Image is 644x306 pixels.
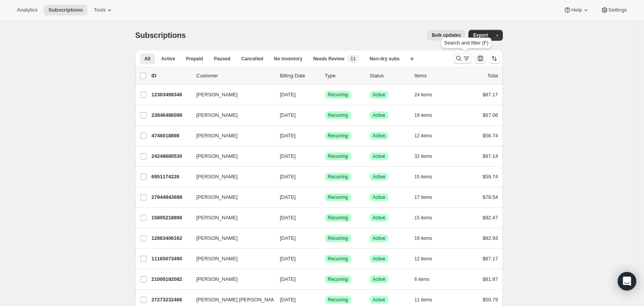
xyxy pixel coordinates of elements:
[415,192,441,203] button: 17 items
[152,151,498,162] div: 24248680530[PERSON_NAME][DATE]SuccessRecurringSuccessActive32 items$97.14
[152,173,190,181] p: 6951174226
[241,56,263,62] span: Cancelled
[328,297,348,303] span: Recurring
[313,56,345,62] span: Needs Review
[432,32,461,38] span: Bulk updates
[196,132,238,140] span: [PERSON_NAME]
[328,194,348,200] span: Recurring
[196,152,238,160] span: [PERSON_NAME]
[483,174,498,179] span: $59.74
[192,109,269,121] button: [PERSON_NAME]
[373,297,386,303] span: Active
[328,153,348,159] span: Recurring
[152,294,498,305] div: 27273232466[PERSON_NAME] [PERSON_NAME][DATE]SuccessRecurringSuccessActive11 items$50.79
[328,235,348,241] span: Recurring
[325,72,364,80] div: Type
[483,133,498,138] span: $56.74
[192,232,269,244] button: [PERSON_NAME]
[152,255,190,263] p: 11165073490
[152,171,498,182] div: 6951174226[PERSON_NAME][DATE]SuccessRecurringSuccessActive15 items$59.74
[487,72,498,80] p: Total
[17,7,38,13] span: Analytics
[483,297,498,303] span: $50.79
[196,91,238,99] span: [PERSON_NAME]
[192,273,269,285] button: [PERSON_NAME]
[214,56,231,62] span: Paused
[192,89,269,101] button: [PERSON_NAME]
[415,233,441,244] button: 19 items
[415,171,441,182] button: 15 items
[192,212,269,224] button: [PERSON_NAME]
[328,256,348,262] span: Recurring
[152,212,498,223] div: 15805218898[PERSON_NAME][DATE]SuccessRecurringSuccessActive15 items$92.47
[152,274,498,285] div: 21000192082[PERSON_NAME][DATE]SuccessRecurringSuccessActive6 items$81.87
[280,276,296,282] span: [DATE]
[559,5,594,15] button: Help
[489,53,500,64] button: Sort the results
[12,5,42,15] button: Analytics
[370,72,408,80] p: Status
[415,133,432,139] span: 12 items
[152,111,190,119] p: 23846486098
[483,194,498,200] span: $78.54
[192,171,269,183] button: [PERSON_NAME]
[415,89,441,100] button: 24 items
[196,234,238,242] span: [PERSON_NAME]
[483,153,498,159] span: $97.14
[196,214,238,222] span: [PERSON_NAME]
[280,133,296,138] span: [DATE]
[473,32,488,38] span: Export
[483,256,498,262] span: $87.17
[152,132,190,140] p: 4746018898
[152,89,498,100] div: 12303499346[PERSON_NAME][DATE]SuccessRecurringSuccessActive24 items$87.17
[483,112,498,118] span: $67.06
[468,30,492,41] button: Export
[350,56,355,62] span: 11
[373,174,386,180] span: Active
[152,72,190,80] p: ID
[453,53,472,64] button: Search and filter results
[152,253,498,264] div: 11165073490[PERSON_NAME][DATE]SuccessRecurringSuccessActive12 items$87.17
[196,173,238,181] span: [PERSON_NAME]
[415,276,430,282] span: 6 items
[406,53,418,64] button: Create new view
[415,297,432,303] span: 11 items
[415,274,438,285] button: 6 items
[196,296,280,304] span: [PERSON_NAME] [PERSON_NAME]
[280,297,296,303] span: [DATE]
[280,215,296,221] span: [DATE]
[48,7,83,13] span: Subscriptions
[571,7,582,13] span: Help
[192,191,269,203] button: [PERSON_NAME]
[415,130,441,141] button: 12 items
[152,275,190,283] p: 21000192082
[328,92,348,98] span: Recurring
[280,92,296,97] span: [DATE]
[152,72,498,80] div: IDCustomerBilling DateTypeStatusItemsTotal
[415,72,453,80] div: Items
[328,133,348,139] span: Recurring
[608,7,627,13] span: Settings
[373,235,386,241] span: Active
[145,56,150,62] span: All
[415,294,441,305] button: 11 items
[274,56,302,62] span: No inventory
[196,111,238,119] span: [PERSON_NAME]
[415,153,432,159] span: 32 items
[415,253,441,264] button: 12 items
[152,192,498,203] div: 27944943698[PERSON_NAME][DATE]SuccessRecurringSuccessActive17 items$78.54
[192,294,269,306] button: [PERSON_NAME] [PERSON_NAME]
[483,215,498,221] span: $92.47
[483,235,498,241] span: $82.93
[328,276,348,282] span: Recurring
[415,215,432,221] span: 15 items
[152,193,190,201] p: 27944943698
[280,174,296,179] span: [DATE]
[152,234,190,242] p: 12863406162
[483,276,498,282] span: $81.87
[370,56,400,62] span: Non-dry subs
[89,5,118,15] button: Tools
[415,92,432,98] span: 24 items
[280,153,296,159] span: [DATE]
[280,72,319,80] p: Billing Date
